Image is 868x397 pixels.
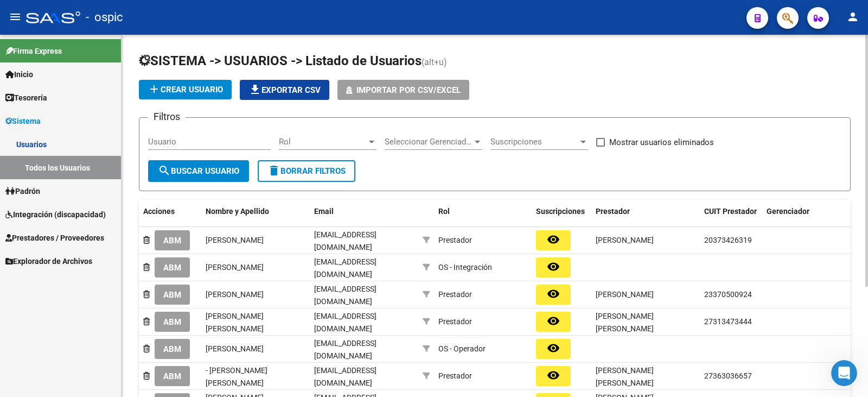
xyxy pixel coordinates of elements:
[5,255,92,267] span: Explorador de Archivos
[547,369,560,382] mat-icon: remove_red_eye
[86,5,123,29] span: - ospic
[596,207,630,216] span: Prestador
[314,312,376,333] span: [EMAIL_ADDRESS][DOMAIN_NAME]
[490,137,578,147] span: Suscripciones
[609,136,714,149] span: Mostrar usuarios eliminados
[547,314,560,327] mat-icon: remove_red_eye
[158,166,239,176] span: Buscar Usuario
[438,343,486,355] div: OS - Operador
[422,57,447,67] span: (alt+u)
[158,164,171,177] mat-icon: search
[143,207,175,216] span: Acciones
[438,370,472,382] div: Prestador
[155,257,190,278] button: ABM
[148,83,161,96] mat-icon: add
[314,339,376,360] span: [EMAIL_ADDRESS][DOMAIN_NAME]
[248,83,261,96] mat-icon: file_download
[438,234,472,247] div: Prestador
[5,68,33,80] span: Inicio
[337,80,469,100] button: Importar por CSV/Excel
[163,290,181,300] span: ABM
[5,92,47,104] span: Tesorería
[163,263,181,273] span: ABM
[314,257,376,279] span: [EMAIL_ADDRESS][DOMAIN_NAME]
[438,288,472,301] div: Prestador
[704,207,757,216] span: CUIT Prestador
[148,160,249,182] button: Buscar Usuario
[258,160,355,182] button: Borrar Filtros
[5,185,40,197] span: Padrón
[547,260,560,273] mat-icon: remove_red_eye
[9,10,22,23] mat-icon: menu
[356,85,461,95] span: Importar por CSV/Excel
[434,200,532,236] datatable-header-cell: Rol
[267,164,280,177] mat-icon: delete
[139,53,422,68] span: SISTEMA -> USUARIOS -> Listado de Usuarios
[314,207,334,216] span: Email
[704,236,752,244] span: 20373426319
[206,312,264,333] span: [PERSON_NAME] [PERSON_NAME]
[536,207,585,216] span: Suscripciones
[5,115,41,127] span: Sistema
[267,166,346,176] span: Borrar Filtros
[139,200,201,236] datatable-header-cell: Acciones
[206,263,264,272] span: [PERSON_NAME]
[155,285,190,305] button: ABM
[704,290,752,299] span: 23370500924
[206,344,264,353] span: [PERSON_NAME]
[148,109,186,124] h3: Filtros
[279,137,367,147] span: Rol
[310,200,418,236] datatable-header-cell: Email
[532,200,591,236] datatable-header-cell: Suscripciones
[767,207,809,216] span: Gerenciador
[155,339,190,359] button: ABM
[155,366,190,386] button: ABM
[547,233,560,246] mat-icon: remove_red_eye
[248,85,321,95] span: Exportar CSV
[314,230,376,251] span: [EMAIL_ADDRESS][DOMAIN_NAME]
[155,230,190,250] button: ABM
[5,45,62,57] span: Firma Express
[314,366,376,387] span: [EMAIL_ADDRESS][DOMAIN_NAME]
[438,261,492,274] div: OS - Integración
[163,236,181,245] span: ABM
[596,236,654,244] span: [PERSON_NAME]
[206,236,264,244] span: [PERSON_NAME]
[163,371,181,381] span: ABM
[385,137,473,147] span: Seleccionar Gerenciador
[148,85,223,94] span: Crear Usuario
[596,312,654,333] span: [PERSON_NAME] [PERSON_NAME]
[155,312,190,332] button: ABM
[163,344,181,354] span: ABM
[547,287,560,300] mat-icon: remove_red_eye
[240,80,329,100] button: Exportar CSV
[596,290,654,299] span: [PERSON_NAME]
[206,290,264,299] span: [PERSON_NAME]
[547,342,560,355] mat-icon: remove_red_eye
[139,80,232,99] button: Crear Usuario
[591,200,700,236] datatable-header-cell: Prestador
[438,316,472,328] div: Prestador
[704,317,752,326] span: 27313473444
[314,285,376,306] span: [EMAIL_ADDRESS][DOMAIN_NAME]
[438,207,450,216] span: Rol
[700,200,762,236] datatable-header-cell: CUIT Prestador
[206,207,269,216] span: Nombre y Apellido
[201,200,310,236] datatable-header-cell: Nombre y Apellido
[163,317,181,327] span: ABM
[846,10,859,23] mat-icon: person
[5,232,104,244] span: Prestadores / Proveedores
[704,371,752,380] span: 27363036657
[5,209,106,220] span: Integración (discapacidad)
[831,360,857,386] iframe: Intercom live chat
